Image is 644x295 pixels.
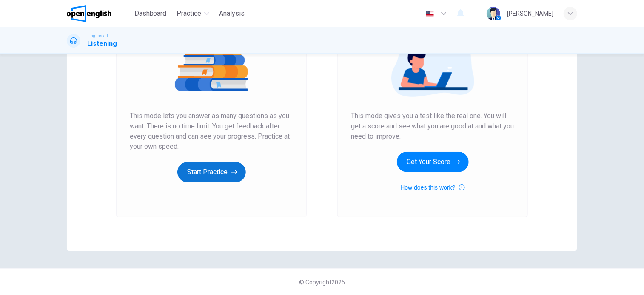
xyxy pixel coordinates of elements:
[400,182,464,193] button: How does this work?
[87,33,108,39] span: Linguaskill
[174,6,213,21] button: Practice
[425,11,435,17] img: en
[299,279,345,286] span: © Copyright 2025
[351,111,514,142] span: This mode gives you a test like the real one. You will get a score and see what you are good at a...
[177,162,246,182] button: Start Practice
[219,9,245,19] span: Analysis
[487,7,500,20] img: Profile picture
[87,39,117,49] h1: Listening
[131,6,170,21] button: Dashboard
[130,111,293,152] span: This mode lets you answer as many questions as you want. There is no time limit. You get feedback...
[397,152,469,172] button: Get Your Score
[67,5,131,22] a: OpenEnglish logo
[216,6,248,21] button: Analysis
[177,9,202,19] span: Practice
[67,5,111,22] img: OpenEnglish logo
[507,9,553,19] div: [PERSON_NAME]
[134,9,167,19] span: Dashboard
